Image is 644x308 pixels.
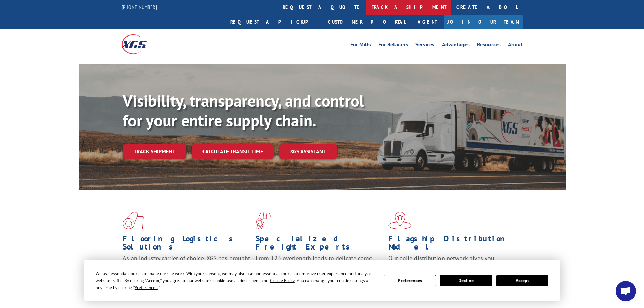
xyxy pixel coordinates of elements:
[256,235,383,254] h1: Specialized Freight Experts
[384,275,436,286] button: Preferences
[444,15,523,29] a: Join Our Team
[388,254,513,270] span: Our agile distribution network gives you nationwide inventory management on demand.
[256,212,271,229] img: xgs-icon-focused-on-flooring-red
[96,270,376,291] div: We use essential cookies to make our site work. With your consent, we may also use non-essential ...
[123,144,186,159] a: Track shipment
[477,42,501,49] a: Resources
[415,42,434,49] a: Services
[123,90,364,131] b: Visibility, transparency, and control for your entire supply chain.
[388,235,516,254] h1: Flagship Distribution Model
[388,212,412,229] img: xgs-icon-flagship-distribution-model-red
[270,278,295,283] span: Cookie Policy
[442,42,470,49] a: Advantages
[323,15,411,29] a: Customer Portal
[256,254,383,284] p: From 123 overlength loads to delicate cargo, our experienced staff knows the best way to move you...
[84,260,560,301] div: Cookie Consent Prompt
[122,4,157,10] a: [PHONE_NUMBER]
[123,235,251,254] h1: Flooring Logistics Solutions
[440,275,492,286] button: Decline
[350,42,371,49] a: For Mills
[616,281,636,301] a: Open chat
[411,15,444,29] a: Agent
[123,212,144,229] img: xgs-icon-total-supply-chain-intelligence-red
[508,42,523,49] a: About
[378,42,408,49] a: For Retailers
[135,285,158,290] span: Preferences
[225,15,323,29] a: Request a pickup
[123,254,250,278] span: As an industry carrier of choice, XGS has brought innovation and dedication to flooring logistics...
[496,275,548,286] button: Accept
[279,144,337,159] a: XGS ASSISTANT
[192,144,274,159] a: Calculate transit time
